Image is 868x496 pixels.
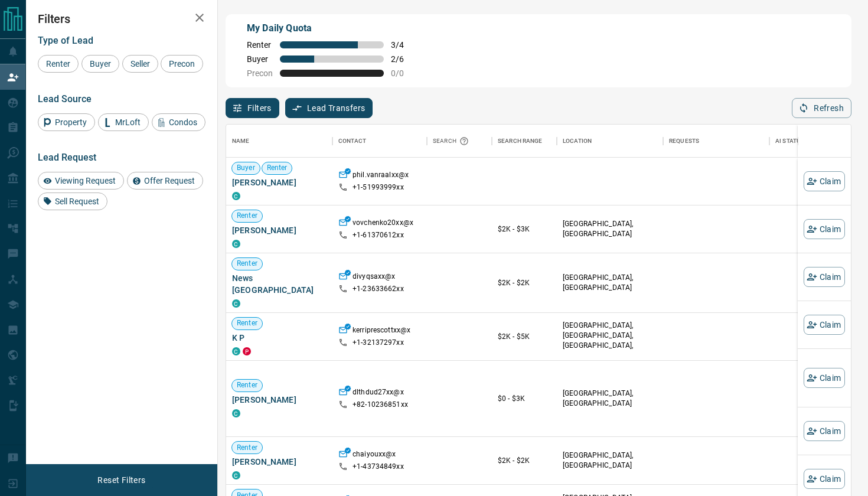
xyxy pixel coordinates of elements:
h2: Filters [38,12,205,26]
button: Claim [804,267,845,287]
span: Renter [232,318,262,328]
div: Name [226,125,332,158]
div: Condos [152,113,205,131]
p: +1- 32137297xx [353,338,404,348]
p: +1- 51993999xx [353,182,404,192]
div: Offer Request [127,172,203,190]
div: Search Range [492,125,557,158]
span: Renter [247,40,273,50]
button: Claim [804,421,845,441]
p: $2K - $2K [498,455,551,466]
span: Renter [42,59,74,68]
div: Buyer [81,55,119,73]
div: Renter [38,55,79,73]
button: Claim [804,315,845,335]
div: Viewing Request [38,172,124,190]
div: condos.ca [232,299,240,308]
span: [PERSON_NAME] [232,456,327,468]
p: dlthdud27xx@x [353,387,404,400]
div: condos.ca [232,471,240,479]
span: News [GEOGRAPHIC_DATA] [232,272,327,296]
p: vovchenko20xx@x [353,218,413,230]
span: Renter [232,380,262,390]
p: +1- 61370612xx [353,230,404,240]
div: Seller [122,55,158,73]
div: Location [557,125,663,158]
button: Claim [804,219,845,239]
p: [GEOGRAPHIC_DATA], [GEOGRAPHIC_DATA] [563,219,657,239]
div: AI Status [775,125,804,158]
span: K P [232,332,327,344]
p: +1- 23633662xx [353,284,404,294]
span: Buyer [232,163,260,173]
span: Seller [126,59,154,68]
div: condos.ca [232,409,240,417]
div: Search [433,125,472,158]
span: Precon [247,68,273,78]
span: Renter [232,259,262,269]
span: 3 / 4 [391,40,417,50]
div: Location [563,125,592,158]
p: phil.vanraalxx@x [353,170,409,182]
button: Lead Transfers [285,98,373,118]
div: condos.ca [232,347,240,355]
span: Viewing Request [51,176,120,185]
p: $2K - $3K [498,224,551,234]
div: Precon [161,55,203,73]
button: Filters [226,98,279,118]
span: Renter [262,163,292,173]
div: condos.ca [232,192,240,200]
p: +1- 43734849xx [353,462,404,472]
p: $2K - $5K [498,331,551,342]
span: Renter [232,443,262,453]
span: 0 / 0 [391,68,417,78]
span: [PERSON_NAME] [232,177,327,188]
div: Search Range [498,125,543,158]
p: [GEOGRAPHIC_DATA], [GEOGRAPHIC_DATA] [563,389,657,409]
p: [GEOGRAPHIC_DATA], [GEOGRAPHIC_DATA] [563,451,657,471]
div: Name [232,125,250,158]
span: Buyer [86,59,115,68]
div: Sell Request [38,192,107,210]
span: [PERSON_NAME] [232,394,327,406]
span: Precon [165,59,199,68]
button: Claim [804,469,845,489]
span: [PERSON_NAME] [232,224,327,236]
p: divyqsaxx@x [353,272,395,284]
span: Offer Request [140,176,199,185]
span: MrLoft [111,118,145,127]
div: Contact [338,125,366,158]
button: Refresh [792,98,851,118]
div: Property [38,113,95,131]
button: Reset Filters [90,470,153,490]
div: property.ca [243,347,251,355]
span: Type of Lead [38,35,93,46]
div: Contact [332,125,427,158]
p: $0 - $3K [498,393,551,404]
p: [GEOGRAPHIC_DATA], [GEOGRAPHIC_DATA] [563,273,657,293]
span: Renter [232,211,262,221]
div: MrLoft [98,113,149,131]
span: Lead Request [38,152,96,163]
span: Lead Source [38,93,92,105]
p: chaiyouxx@x [353,449,396,462]
button: Claim [804,368,845,388]
p: kerriprescottxx@x [353,325,410,338]
p: +82- 10236851xx [353,400,408,410]
div: Requests [663,125,769,158]
div: Requests [669,125,699,158]
span: Condos [165,118,201,127]
button: Claim [804,171,845,191]
p: $2K - $2K [498,278,551,288]
span: Property [51,118,91,127]
p: My Daily Quota [247,21,417,35]
span: 2 / 6 [391,54,417,64]
div: condos.ca [232,240,240,248]
span: Sell Request [51,197,103,206]
span: Buyer [247,54,273,64]
p: [GEOGRAPHIC_DATA], [GEOGRAPHIC_DATA], [GEOGRAPHIC_DATA], [GEOGRAPHIC_DATA] [563,321,657,361]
